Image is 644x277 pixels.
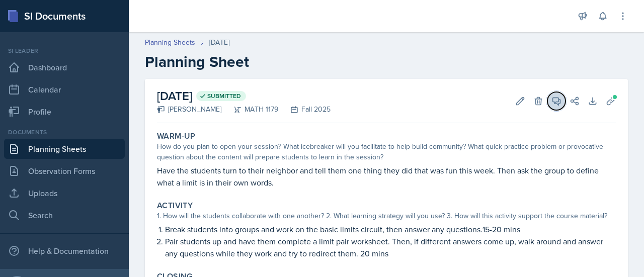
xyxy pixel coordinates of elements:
[4,241,125,261] div: Help & Documentation
[4,57,125,77] a: Dashboard
[4,79,125,100] a: Calendar
[278,104,331,115] div: Fall 2025
[145,53,628,71] h2: Planning Sheet
[157,87,331,105] h2: [DATE]
[157,211,616,221] div: 1. How will the students collaborate with one another? 2. What learning strategy will you use? 3....
[165,223,616,235] p: Break students into groups and work on the basic limits circuit, then answer any questions.15-20 ...
[157,131,196,141] label: Warm-Up
[209,37,229,48] div: [DATE]
[4,139,125,159] a: Planning Sheets
[207,92,241,100] span: Submitted
[157,104,221,115] div: [PERSON_NAME]
[4,205,125,225] a: Search
[165,235,616,259] p: Pair students up and have them complete a limit pair worksheet. Then, if different answers come u...
[4,102,125,122] a: Profile
[157,141,616,162] div: How do you plan to open your session? What icebreaker will you facilitate to help build community...
[4,161,125,181] a: Observation Forms
[145,37,195,48] a: Planning Sheets
[157,164,616,189] p: Have the students turn to their neighbor and tell them one thing they did that was fun this week....
[4,46,125,55] div: Si leader
[221,104,278,115] div: MATH 1179
[157,201,193,211] label: Activity
[4,183,125,203] a: Uploads
[4,128,125,137] div: Documents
